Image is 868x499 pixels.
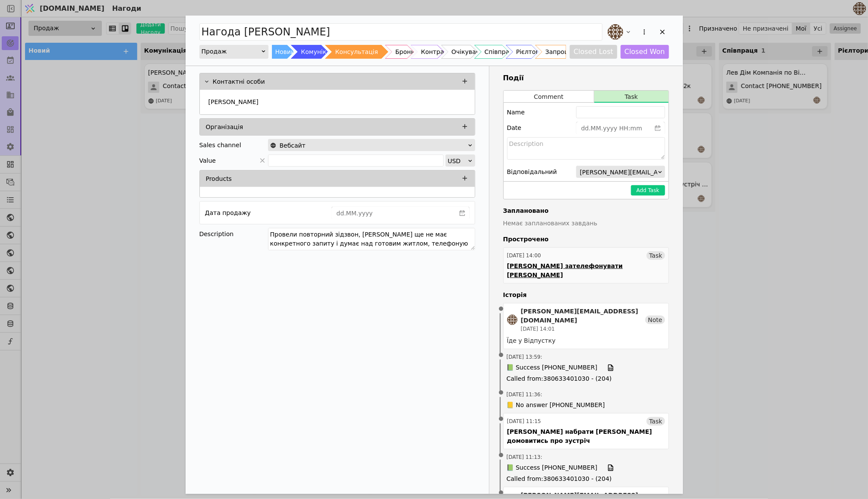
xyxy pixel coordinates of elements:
[507,106,525,118] div: Name
[206,174,232,183] p: Products
[507,391,543,398] span: [DATE] 11:36 :
[497,382,505,404] span: •
[521,325,646,333] div: [DATE] 14:01
[655,125,661,131] svg: calender simple
[199,228,268,240] div: Description
[507,252,541,259] div: [DATE] 14:00
[335,45,378,59] div: Консультація
[503,73,669,83] h3: Події
[503,291,669,300] h4: Історія
[507,401,605,410] span: 📒 No answer [PHONE_NUMBER]
[516,45,544,59] div: Рієлтори
[275,45,295,59] div: Новий
[503,206,669,215] h4: Заплановано
[205,207,251,219] div: Дата продажу
[301,45,339,59] div: Комунікація
[546,45,585,59] div: Запрошення
[507,453,543,461] span: [DATE] 11:13 :
[213,77,265,86] p: Контактні особи
[507,166,557,178] div: Відповідальний
[497,344,505,366] span: •
[645,316,665,324] div: Note
[421,45,451,59] div: Контракт
[504,91,594,103] button: Comment
[594,91,668,103] button: Task
[332,207,455,219] input: dd.MM.yyyy
[186,16,683,494] div: Add Opportunity
[577,122,651,134] input: dd.MM.yyyy HH:mm
[507,427,665,445] div: [PERSON_NAME] набрати [PERSON_NAME] домовитись про зустріч
[507,123,521,133] label: Date
[507,262,665,280] div: [PERSON_NAME] зателефонувати [PERSON_NAME]
[507,315,518,325] img: an
[503,235,669,244] h4: Прострочено
[608,24,623,40] img: an
[507,353,543,361] span: [DATE] 13:59 :
[395,45,414,59] div: Бронь
[497,408,505,430] span: •
[270,142,276,148] img: online-store.svg
[507,363,597,373] span: 📗 Success [PHONE_NUMBER]
[459,210,465,216] svg: calender simple
[280,139,306,152] span: Вебсайт
[507,336,665,345] div: Їде у Відпустку
[503,219,669,228] p: Немає запланованих завдань
[202,45,261,57] div: Продаж
[448,155,467,167] div: USD
[647,251,665,260] div: Task
[497,445,505,467] span: •
[631,185,665,196] button: Add Task
[485,45,518,59] div: Співпраця
[507,474,666,483] span: Called from : 380633401030 - (204)
[199,155,216,167] span: Value
[521,307,646,325] div: [PERSON_NAME][EMAIL_ADDRESS][DOMAIN_NAME]
[206,123,243,132] p: Організація
[497,298,505,320] span: •
[268,228,475,250] textarea: Провели повторний зідзвон, [PERSON_NAME] ще не має конкретного запиту і думає над готовим житлом,...
[621,45,669,59] button: Closed Won
[570,45,617,59] button: Closed Lost
[208,98,259,107] p: [PERSON_NAME]
[451,45,487,59] div: Очікування
[647,417,665,426] div: Task
[507,463,597,473] span: 📗 Success [PHONE_NUMBER]
[199,139,241,151] div: Sales channel
[507,417,541,425] div: [DATE] 11:15
[507,374,666,383] span: Called from : 380633401030 - (204)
